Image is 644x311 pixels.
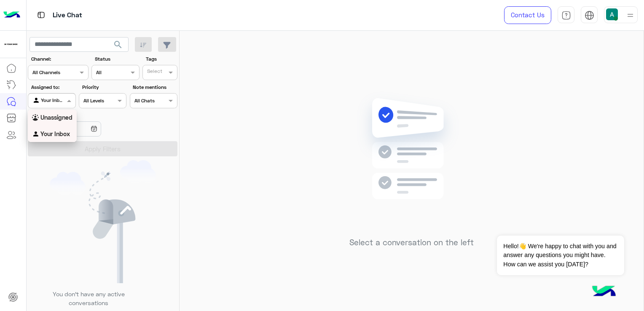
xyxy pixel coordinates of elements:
[133,83,176,91] label: Note mentions
[146,55,177,63] label: Tags
[585,11,594,20] img: tab
[50,160,156,283] img: empty users
[31,83,75,91] label: Assigned to:
[40,114,72,121] b: Unassigned
[53,10,82,21] p: Live Chat
[146,67,162,77] div: Select
[31,112,126,119] label: Date Range
[558,6,574,24] a: tab
[32,130,40,139] img: INBOX.AGENTFILTER.YOURINBOX
[32,114,40,123] img: INBOX.AGENTFILTER.UNASSIGNED
[28,110,77,142] ng-dropdown-panel: Options list
[113,40,123,50] span: search
[351,91,472,231] img: no messages
[349,238,474,247] h5: Select a conversation on the left
[108,37,129,55] button: search
[497,236,624,275] span: Hello!👋 We're happy to chat with you and answer any questions you might have. How can we assist y...
[561,11,571,20] img: tab
[504,6,551,24] a: Contact Us
[606,8,618,20] img: userImage
[625,10,636,21] img: profile
[3,37,19,52] img: 923305001092802
[31,55,88,63] label: Channel:
[589,277,619,307] img: hulul-logo.png
[28,141,177,156] button: Apply Filters
[82,83,126,91] label: Priority
[36,10,46,20] img: tab
[95,55,138,63] label: Status
[40,130,70,137] b: Your Inbox
[3,6,20,24] img: Logo
[46,290,131,308] p: You don’t have any active conversations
